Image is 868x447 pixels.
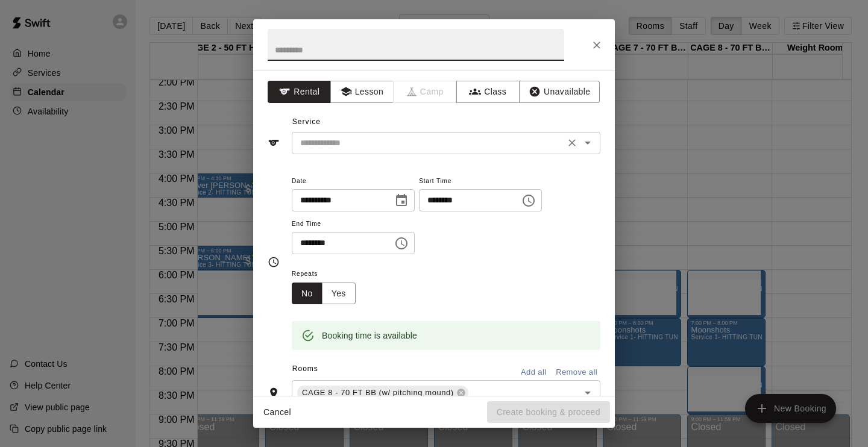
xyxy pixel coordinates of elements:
[292,117,321,126] span: Service
[292,364,318,373] span: Rooms
[297,386,468,400] div: CAGE 8 - 70 FT BB (w/ pitching mound)
[258,401,297,424] button: Cancel
[268,137,280,149] svg: Service
[330,81,394,103] button: Lesson
[389,231,414,255] button: Choose time, selected time is 5:00 PM
[586,34,608,56] button: Close
[268,81,331,103] button: Rental
[268,256,280,268] svg: Timing
[579,384,596,401] button: Open
[322,325,417,346] div: Booking time is available
[292,173,415,190] span: Date
[517,189,541,213] button: Choose time, selected time is 4:00 PM
[322,283,356,305] button: Yes
[514,363,553,382] button: Add all
[389,189,414,213] button: Choose date, selected date is Aug 18, 2025
[292,216,415,233] span: End Time
[564,134,580,151] button: Clear
[292,283,322,305] button: No
[394,81,457,103] span: Camps can only be created in the Services page
[419,173,542,190] span: Start Time
[579,134,596,151] button: Open
[297,387,459,399] span: CAGE 8 - 70 FT BB (w/ pitching mound)
[553,363,600,382] button: Remove all
[292,283,356,305] div: outlined button group
[519,81,600,103] button: Unavailable
[292,266,365,283] span: Repeats
[456,81,520,103] button: Class
[268,387,280,399] svg: Rooms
